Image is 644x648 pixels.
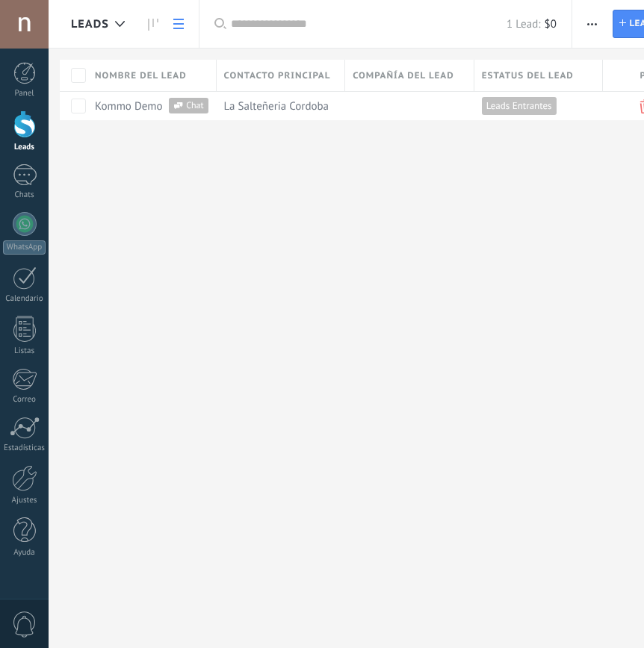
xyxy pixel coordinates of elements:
[486,99,552,113] span: Leads Entrantes
[353,69,454,83] span: Compañía del lead
[545,17,557,31] span: $0
[3,395,46,405] div: Correo
[3,294,46,304] div: Calendario
[3,240,46,255] div: WhatsApp
[95,69,187,83] span: Nombre del lead
[482,69,574,83] span: Estatus del lead
[3,190,46,200] div: Chats
[183,98,208,113] span: Chat
[3,143,46,152] div: Leads
[224,69,331,83] span: Contacto principal
[3,443,46,453] div: Estadísticas
[71,17,109,31] span: Leads
[3,89,46,99] div: Panel
[95,99,163,113] a: Kommo Demo
[507,17,540,31] span: 1 Lead:
[3,548,46,558] div: Ayuda
[3,496,46,505] div: Ajustes
[3,346,46,356] div: Listas
[224,99,329,113] span: La Salteñeria Cordoba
